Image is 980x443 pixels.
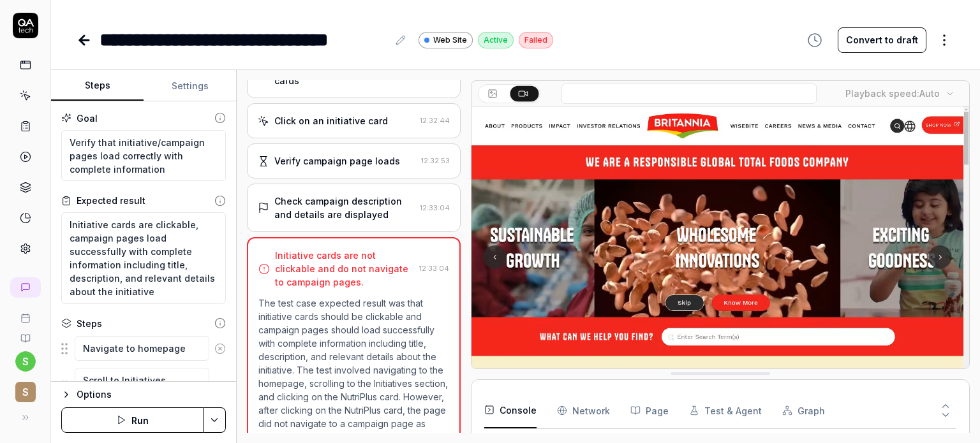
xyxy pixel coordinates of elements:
button: Page [630,393,669,428]
button: s [15,351,36,372]
button: Console [484,393,537,428]
a: Web Site [419,31,473,48]
div: Check campaign description and details are displayed [274,194,415,221]
button: S [5,372,45,405]
div: Failed [519,32,553,48]
time: 12:32:53 [421,156,450,165]
a: Book a call with us [5,303,45,323]
button: Network [557,393,610,428]
div: Expected result [77,194,145,207]
button: Remove step [209,374,230,399]
div: Goal [77,112,98,125]
span: S [15,382,36,402]
button: Remove step [209,336,230,361]
button: Convert to draft [838,27,926,53]
a: Documentation [5,323,45,344]
div: Verify campaign page loads [274,154,400,168]
time: 12:33:04 [419,264,449,273]
button: Graph [782,393,825,428]
time: 12:32:44 [420,116,450,125]
button: Options [61,387,226,402]
span: Web Site [433,34,467,46]
button: Settings [144,71,236,101]
div: Steps [77,317,102,330]
button: View version history [799,27,830,53]
div: Initiative cards are not clickable and do not navigate to campaign pages. [275,249,414,289]
div: Active [478,32,514,48]
button: Run [61,407,204,433]
div: Click on an initiative card [274,114,388,127]
a: New conversation [10,277,41,298]
div: Options [77,387,226,402]
button: Test & Agent [689,393,762,428]
div: Suggestions [61,367,226,407]
div: Playback speed: [845,87,940,100]
button: Steps [51,71,144,101]
div: Suggestions [61,335,226,362]
time: 12:33:04 [420,203,450,212]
